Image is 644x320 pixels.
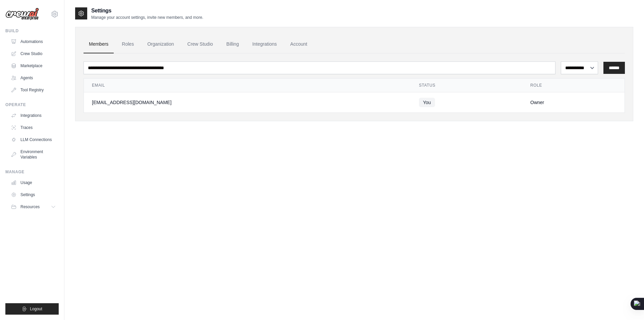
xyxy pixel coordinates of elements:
[5,102,59,107] div: Operate
[8,201,59,212] button: Resources
[8,177,59,188] a: Usage
[84,79,411,92] th: Email
[8,85,59,95] a: Tool Registry
[411,79,522,92] th: Status
[419,98,435,107] span: You
[8,73,59,83] a: Agents
[8,146,59,163] a: Environment Variables
[530,99,616,106] div: Owner
[5,303,59,315] button: Logout
[8,60,59,71] a: Marketplace
[285,35,313,53] a: Account
[182,35,218,53] a: Crew Studio
[116,35,139,53] a: Roles
[522,79,625,92] th: Role
[5,28,59,34] div: Build
[20,204,40,210] span: Resources
[5,169,59,175] div: Manage
[91,7,203,15] h2: Settings
[30,306,42,312] span: Logout
[8,110,59,121] a: Integrations
[8,122,59,133] a: Traces
[84,35,114,53] a: Members
[142,35,179,53] a: Organization
[91,15,203,20] p: Manage your account settings, invite new members, and more.
[247,35,282,53] a: Integrations
[92,99,403,106] div: [EMAIL_ADDRESS][DOMAIN_NAME]
[8,134,59,145] a: LLM Connections
[8,48,59,59] a: Crew Studio
[8,36,59,47] a: Automations
[5,8,39,20] img: Logo
[221,35,244,53] a: Billing
[8,189,59,200] a: Settings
